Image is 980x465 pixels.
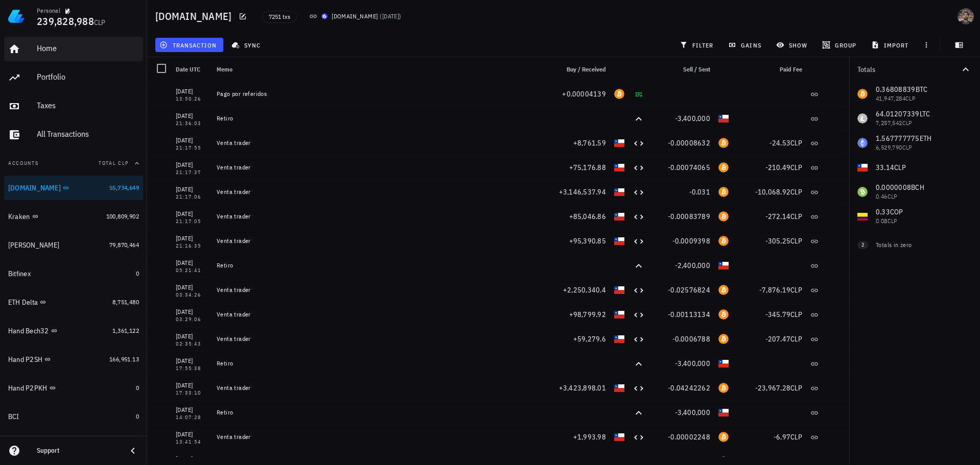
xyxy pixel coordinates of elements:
div: BTC-icon [718,138,729,148]
div: CLP-icon [718,407,729,418]
span: 7251 txs [269,11,290,22]
div: CLP-icon [614,383,624,393]
div: 21:17:37 [176,170,208,175]
span: CLP [790,285,802,295]
span: -10,068.92 [755,187,791,197]
div: [DATE] [176,331,208,341]
span: -0.02576824 [668,285,710,295]
div: ETH Delta [8,298,38,307]
span: ( ) [380,11,401,21]
span: 8,751,480 [112,298,139,306]
div: Venta trader [217,237,541,245]
span: -2,400,000 [675,261,711,270]
div: [DATE] [176,111,208,121]
button: Totals [849,57,980,82]
span: -6.97 [774,432,790,442]
span: +85,046.86 [569,212,606,221]
a: Taxes [4,94,143,118]
button: sync [227,38,267,52]
div: BTC-icon [718,432,729,442]
div: BTC-icon [718,211,729,222]
div: Totals in zero [876,240,951,250]
span: -0.00002248 [668,432,710,442]
div: 05:21:41 [176,268,208,273]
div: Hand P2PKH [8,384,48,393]
div: 17:55:38 [176,366,208,371]
button: AccountsTotal CLP [4,151,143,176]
span: group [824,41,856,49]
span: CLP [790,383,802,393]
button: show [772,38,813,52]
span: -207.47 [765,334,791,344]
div: [DATE] [176,184,208,194]
div: [DATE] [176,429,208,439]
span: Buy / Received [567,65,606,73]
div: [DATE] [176,135,208,145]
div: 21:17:55 [176,145,208,151]
span: -210.49 [765,163,791,172]
a: Home [4,37,143,61]
img: BudaPuntoCom [321,13,328,19]
div: CLP-icon [614,162,624,173]
div: Support [37,447,119,455]
div: Totals [857,66,960,73]
div: Kraken [8,212,30,221]
div: BTC-icon [718,285,729,295]
div: 03:29:06 [176,317,208,322]
a: [PERSON_NAME] 79,870,464 [4,233,143,257]
a: Hand Bech32 1,361,122 [4,319,143,343]
div: CLP-icon [614,285,624,295]
div: [PERSON_NAME] [8,241,59,250]
div: Personal [37,7,60,15]
div: Date UTC [172,57,213,82]
div: Taxes [37,101,139,110]
span: -0.00083789 [668,212,710,221]
span: -305.25 [765,236,791,246]
span: CLP [790,310,802,319]
button: filter [675,38,719,52]
a: [DOMAIN_NAME] 55,734,649 [4,176,143,200]
span: +75,176.88 [569,163,606,172]
div: BTC-icon [718,309,729,320]
span: Memo [217,65,232,73]
img: LedgiFi [8,8,25,25]
span: 100,809,902 [106,212,139,220]
span: 1,361,122 [112,327,139,334]
span: +3,146,537.94 [559,187,606,197]
div: 21:17:06 [176,194,208,200]
div: BTC-icon [718,383,729,393]
span: 239,828,988 [37,14,94,28]
span: CLP [790,432,802,442]
div: Buy / Received [545,57,610,82]
button: gains [724,38,767,52]
span: CLP [790,334,802,344]
div: [DATE] [176,380,208,390]
div: CLP-icon [614,187,624,197]
span: CLP [790,138,802,148]
div: 13:50:26 [176,96,208,102]
div: Venta trader [217,139,541,147]
span: 0 [136,270,139,277]
div: CLP-icon [718,113,729,124]
span: -3,400,000 [675,408,711,417]
a: ETH Delta 8,751,480 [4,290,143,314]
span: CLP [94,18,106,27]
div: Home [37,43,139,53]
div: [DATE] [176,86,208,96]
span: Paid Fee [780,65,802,73]
div: CLP-icon [614,432,624,442]
div: 14:07:28 [176,415,208,420]
div: Portfolio [37,72,139,82]
span: +95,390.85 [569,236,606,246]
span: Date UTC [176,65,200,73]
div: Memo [213,57,545,82]
div: Venta trader [217,188,541,196]
span: [DATE] [382,12,399,20]
div: [DATE] [176,209,208,219]
span: -7,876.19 [759,285,790,295]
div: 13:41:54 [176,439,208,445]
span: sync [234,41,261,49]
div: CLP-icon [614,211,624,222]
span: +98,799.92 [569,310,606,319]
a: Kraken 100,809,902 [4,204,143,229]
